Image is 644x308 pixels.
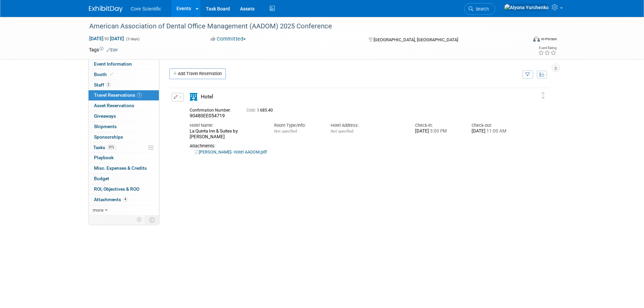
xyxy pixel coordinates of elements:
[123,197,128,202] span: 4
[190,128,264,140] div: La Quinta Inn & Suites by [PERSON_NAME]
[89,46,118,53] td: Tags
[542,92,545,99] i: Click and drag to move item
[94,186,139,192] span: ROI, Objectives & ROO
[169,68,226,79] a: Add Travel Reservation
[89,59,159,69] a: Event Information
[201,94,213,100] span: Hotel
[94,72,115,77] span: Booth
[94,155,114,160] span: Playbook
[94,124,117,129] span: Shipments
[94,134,123,140] span: Sponsorships
[89,132,159,142] a: Sponsorships
[541,37,557,42] div: In-Person
[472,128,518,134] div: [DATE]
[415,128,461,134] div: [DATE]
[190,106,236,113] div: Confirmation Number:
[89,174,159,184] a: Budget
[94,176,109,181] span: Budget
[485,128,506,134] span: 11:00 AM
[89,205,159,215] a: more
[94,103,134,108] span: Asset Reservations
[134,215,145,224] td: Personalize Event Tab Strip
[274,122,320,128] div: Room Type/Info:
[331,129,353,134] span: Not specified
[89,195,159,205] a: Attachments4
[89,35,124,42] span: [DATE] [DATE]
[89,143,159,153] a: Tasks31%
[89,122,159,132] a: Shipments
[94,92,142,98] span: Travel Reservations
[195,149,267,155] a: [PERSON_NAME]- Hotel AADOM.pdf
[274,129,297,134] span: Not specified
[107,145,116,150] span: 31%
[131,6,161,11] span: Core Scientific
[208,35,248,43] button: Committed
[94,113,116,119] span: Giveaways
[103,36,110,41] span: to
[487,35,557,45] div: Event Format
[246,108,276,113] span: 685.40
[525,73,530,77] i: Filter by Traveler
[110,72,113,76] i: Booth reservation complete
[538,46,556,50] div: Event Rating
[89,184,159,194] a: ROI, Objectives & ROO
[464,3,495,15] a: Search
[106,82,111,87] span: 2
[94,61,132,67] span: Event Information
[93,207,103,213] span: more
[190,93,197,101] i: Hotel
[533,36,540,42] img: Format-Inperson.png
[89,90,159,100] a: Travel Reservations1
[94,165,147,171] span: Misc. Expenses & Credits
[106,48,118,52] a: Edit
[93,145,116,150] span: Tasks
[190,113,225,118] span: 90480EE054719
[89,163,159,173] a: Misc. Expenses & Credits
[190,122,264,128] div: Hotel Name:
[473,6,489,11] span: Search
[89,111,159,121] a: Giveaways
[472,122,518,128] div: Check-out:
[331,122,405,128] div: Hotel Address:
[429,128,447,134] span: 3:00 PM
[145,215,159,224] td: Toggle Event Tabs
[415,122,461,128] div: Check-in:
[504,4,549,11] img: Alyona Yurchenko
[246,108,260,113] span: Cost: $
[89,70,159,80] a: Booth
[137,93,142,98] span: 1
[89,101,159,111] a: Asset Reservations
[94,82,111,88] span: Staff
[89,80,159,90] a: Staff2
[89,6,123,13] img: ExhibitDay
[190,143,518,149] div: Attachments:
[125,37,140,41] span: (3 days)
[87,20,517,32] div: American Association of Dental Office Management (AADOM) 2025 Conference
[374,37,458,42] span: [GEOGRAPHIC_DATA], [GEOGRAPHIC_DATA]
[89,153,159,163] a: Playbook
[94,197,128,202] span: Attachments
